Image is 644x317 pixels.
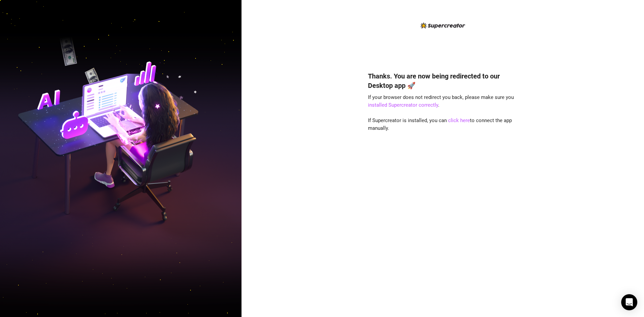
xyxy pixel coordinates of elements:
span: If Supercreator is installed, you can to connect the app manually. [368,117,512,131]
h4: Thanks. You are now being redirected to our Desktop app 🚀 [368,71,518,90]
a: installed Supercreator correctly [368,102,438,108]
a: click here [448,117,470,123]
div: Open Intercom Messenger [621,294,637,310]
span: If your browser does not redirect you back, please make sure you . [368,94,514,108]
img: logo-BBDzfeDw.svg [421,22,465,29]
